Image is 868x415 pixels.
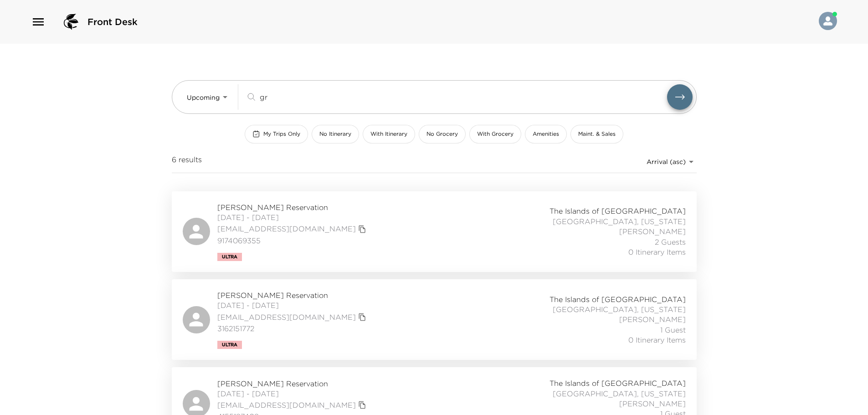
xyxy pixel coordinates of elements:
span: My Trips Only [263,130,300,138]
span: Upcoming [187,93,220,102]
button: No Grocery [419,125,466,143]
button: With Grocery [469,125,521,143]
span: [PERSON_NAME] Reservation [217,202,369,212]
span: No Grocery [426,130,458,138]
span: [GEOGRAPHIC_DATA], [US_STATE] [553,216,686,226]
a: [EMAIL_ADDRESS][DOMAIN_NAME] [217,224,356,234]
span: [GEOGRAPHIC_DATA], [US_STATE] [553,389,686,399]
button: No Itinerary [312,125,359,143]
span: Ultra [222,342,237,348]
img: User [819,12,837,30]
span: [PERSON_NAME] Reservation [217,290,369,300]
button: Amenities [525,125,567,143]
button: copy primary member email [356,311,369,323]
span: [PERSON_NAME] Reservation [217,379,369,389]
a: [PERSON_NAME] Reservation[DATE] - [DATE][EMAIL_ADDRESS][DOMAIN_NAME]copy primary member email3162... [172,279,697,360]
span: With Grocery [477,130,514,138]
span: Amenities [533,130,559,138]
span: 3162151772 [217,323,369,333]
input: Search by traveler, residence, or concierge [260,92,667,102]
span: Arrival (asc) [647,158,686,166]
button: copy primary member email [356,223,369,236]
span: [PERSON_NAME] [619,399,686,409]
span: 2 Guests [655,237,686,247]
span: The Islands of [GEOGRAPHIC_DATA] [550,294,686,304]
span: Maint. & Sales [578,130,616,138]
a: [EMAIL_ADDRESS][DOMAIN_NAME] [217,400,356,410]
span: Front Desk [87,15,138,28]
span: With Itinerary [370,130,407,138]
span: 0 Itinerary Items [628,247,686,257]
span: [PERSON_NAME] [619,226,686,236]
button: My Trips Only [245,125,308,143]
span: 0 Itinerary Items [628,335,686,345]
span: The Islands of [GEOGRAPHIC_DATA] [550,206,686,216]
a: [EMAIL_ADDRESS][DOMAIN_NAME] [217,312,356,322]
a: [PERSON_NAME] Reservation[DATE] - [DATE][EMAIL_ADDRESS][DOMAIN_NAME]copy primary member email9174... [172,191,697,272]
button: With Itinerary [363,125,415,143]
button: Maint. & Sales [570,125,623,143]
span: [DATE] - [DATE] [217,212,369,222]
img: logo [60,11,82,33]
span: The Islands of [GEOGRAPHIC_DATA] [550,378,686,388]
span: 9174069355 [217,236,369,246]
span: [DATE] - [DATE] [217,300,369,310]
button: copy primary member email [356,399,369,411]
span: Ultra [222,254,237,260]
span: [GEOGRAPHIC_DATA], [US_STATE] [553,304,686,314]
span: [DATE] - [DATE] [217,389,369,399]
span: [PERSON_NAME] [619,314,686,324]
span: 1 Guest [660,325,686,335]
span: No Itinerary [319,130,351,138]
span: 6 results [172,154,202,169]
